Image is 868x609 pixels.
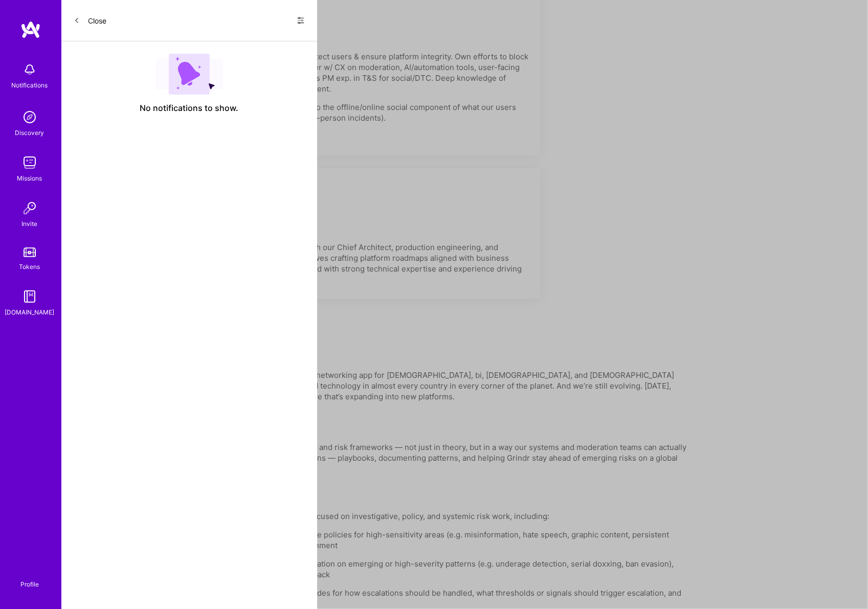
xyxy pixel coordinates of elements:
button: Close [74,12,106,29]
img: discovery [19,107,40,127]
div: Tokens [19,261,40,272]
img: guide book [19,286,40,307]
img: teamwork [19,152,40,173]
a: Profile [17,568,42,589]
div: Profile [20,579,39,589]
div: Notifications [12,80,48,91]
img: Invite [19,198,40,218]
div: Discovery [15,127,44,138]
img: bell [19,59,40,80]
span: No notifications to show. [140,103,239,114]
img: tokens [24,247,36,257]
div: [DOMAIN_NAME] [5,307,55,318]
img: logo [20,20,41,39]
div: Invite [22,218,38,229]
img: empty [155,54,223,95]
div: Missions [17,173,42,184]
